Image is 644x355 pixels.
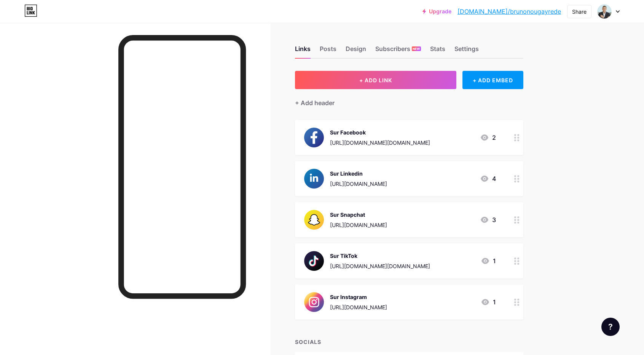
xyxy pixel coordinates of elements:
div: + ADD EMBED [462,71,523,89]
div: 1 [481,256,496,265]
div: Posts [320,44,336,58]
a: Upgrade [422,8,451,14]
img: Sur Linkedin [304,169,324,189]
div: + Add header [295,98,335,107]
img: brunonougayrede [597,4,612,19]
span: NEW [413,46,420,51]
div: 1 [481,297,496,307]
div: 3 [480,215,496,224]
img: Sur Instagram [304,292,324,312]
div: 4 [480,174,496,183]
img: Sur Snapchat [304,210,324,230]
div: [URL][DOMAIN_NAME] [330,180,387,188]
div: Sur Snapchat [330,211,387,219]
div: Sur TikTok [330,252,430,260]
a: [DOMAIN_NAME]/brunonougayrede [457,7,561,16]
div: [URL][DOMAIN_NAME][DOMAIN_NAME] [330,262,430,270]
img: Sur Facebook [304,128,324,147]
div: Settings [454,44,479,58]
button: + ADD LINK [295,71,457,89]
div: SOCIALS [295,338,523,346]
div: [URL][DOMAIN_NAME][DOMAIN_NAME] [330,139,430,147]
div: [URL][DOMAIN_NAME] [330,221,387,229]
div: Subscribers [375,44,421,58]
div: 2 [480,133,496,142]
div: Sur Instagram [330,293,387,301]
div: [URL][DOMAIN_NAME] [330,303,387,311]
div: Sur Linkedin [330,170,387,177]
div: Share [572,8,587,16]
div: Sur Facebook [330,128,430,136]
div: Links [295,44,311,58]
div: Stats [430,44,445,58]
div: Design [346,44,366,58]
img: Sur TikTok [304,251,324,271]
span: + ADD LINK [359,77,392,83]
